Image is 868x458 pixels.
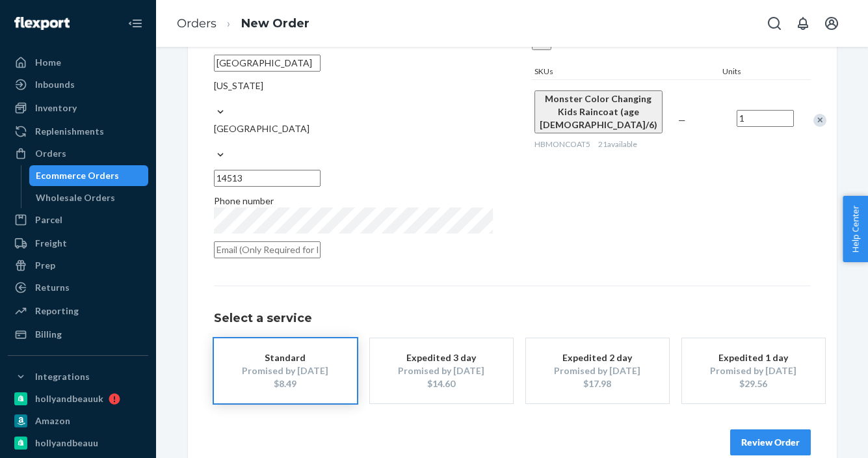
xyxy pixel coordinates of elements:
[534,139,590,149] span: HBMONCOAT5
[8,143,148,164] a: Orders
[214,55,321,72] input: City
[8,388,148,409] a: hollyandbeauuk
[8,255,148,276] a: Prep
[29,187,149,208] a: Wholesale Orders
[241,16,309,31] a: New Order
[35,213,62,226] div: Parcel
[546,377,650,390] div: $17.98
[35,437,98,450] div: hollyandbeauu
[35,304,79,317] div: Reporting
[8,74,148,95] a: Inbounds
[122,10,148,36] button: Close Navigation
[8,411,148,431] a: Amazon
[214,79,493,92] div: [US_STATE]
[702,351,806,364] div: Expedited 1 day
[214,135,215,148] input: [GEOGRAPHIC_DATA]
[730,429,811,455] button: Review Order
[35,328,62,341] div: Billing
[29,165,149,186] a: Ecommerce Orders
[813,114,826,127] div: Remove Item
[214,338,357,403] button: StandardPromised by [DATE]$8.49
[534,90,663,133] button: Monster Color Changing Kids Raincoat (age [DEMOGRAPHIC_DATA]/6)
[8,277,148,298] a: Returns
[35,56,61,69] div: Home
[843,196,868,262] button: Help Center
[702,377,806,390] div: $29.56
[36,169,119,182] div: Ecommerce Orders
[8,52,148,73] a: Home
[214,122,493,135] div: [GEOGRAPHIC_DATA]
[35,125,104,138] div: Replenishments
[8,233,148,254] a: Freight
[233,377,337,390] div: $8.49
[540,93,657,130] span: Monster Color Changing Kids Raincoat (age [DEMOGRAPHIC_DATA]/6)
[702,364,806,377] div: Promised by [DATE]
[761,10,787,36] button: Open Search Box
[8,366,148,387] button: Integrations
[214,312,811,325] h1: Select a service
[389,351,493,364] div: Expedited 3 day
[35,370,90,383] div: Integrations
[35,414,70,427] div: Amazon
[35,392,103,405] div: hollyandbeauuk
[682,338,825,403] button: Expedited 1 dayPromised by [DATE]$29.56
[8,209,148,230] a: Parcel
[598,139,637,149] span: 21 available
[166,5,320,43] ol: breadcrumbs
[233,364,337,377] div: Promised by [DATE]
[8,301,148,321] a: Reporting
[35,101,77,114] div: Inventory
[737,110,794,127] input: Quantity
[35,281,70,294] div: Returns
[370,338,513,403] button: Expedited 3 dayPromised by [DATE]$14.60
[819,10,845,36] button: Open account menu
[35,78,75,91] div: Inbounds
[214,195,274,206] span: Phone number
[177,16,217,31] a: Orders
[8,98,148,118] a: Inventory
[8,121,148,142] a: Replenishments
[214,170,321,187] input: ZIP Code
[389,377,493,390] div: $14.60
[720,66,778,79] div: Units
[546,364,650,377] div: Promised by [DATE]
[36,191,115,204] div: Wholesale Orders
[546,351,650,364] div: Expedited 2 day
[35,237,67,250] div: Freight
[35,147,66,160] div: Orders
[790,10,816,36] button: Open notifications
[233,351,337,364] div: Standard
[532,66,720,79] div: SKUs
[214,92,215,105] input: [US_STATE]
[678,114,686,126] span: —
[8,433,148,453] a: hollyandbeauu
[389,364,493,377] div: Promised by [DATE]
[526,338,669,403] button: Expedited 2 dayPromised by [DATE]$17.98
[14,17,70,30] img: Flexport logo
[35,259,55,272] div: Prep
[214,241,321,258] input: Email (Only Required for International)
[8,324,148,345] a: Billing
